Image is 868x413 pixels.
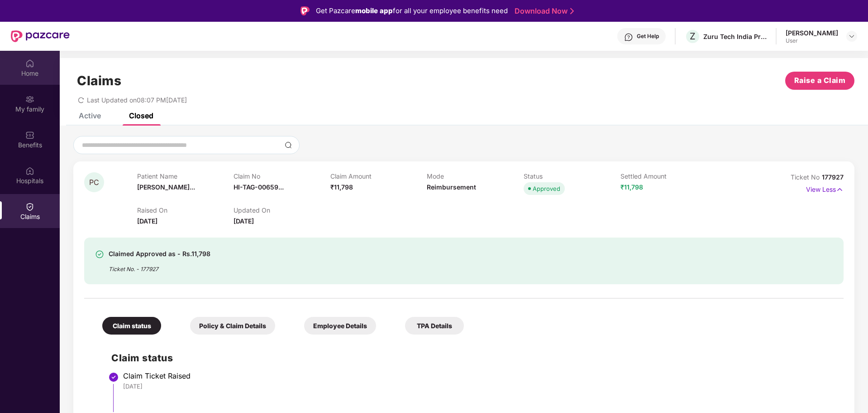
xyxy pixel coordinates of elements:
[78,96,84,104] span: redo
[25,202,34,211] img: svg+xml;base64,PHN2ZyBpZD0iQ2xhaW0iIHhtbG5zPSJodHRwOi8vd3d3LnczLm9yZy8yMDAwL3N2ZyIgd2lkdGg9IjIwIi...
[405,317,464,335] div: TPA Details
[690,31,696,42] span: Z
[234,206,330,214] p: Updated On
[533,184,560,193] div: Approved
[637,33,659,40] div: Get Help
[791,173,822,181] span: Ticket No
[25,131,34,140] img: svg+xml;base64,PHN2ZyBpZD0iQmVuZWZpdHMiIHhtbG5zPSJodHRwOi8vd3d3LnczLm9yZy8yMDAwL3N2ZyIgd2lkdGg9Ij...
[77,73,121,88] h1: Claims
[137,217,157,225] span: [DATE]
[285,141,292,149] img: svg+xml;base64,PHN2ZyBpZD0iU2VhcmNoLTMyeDMyIiB4bWxucz0iaHR0cDovL3d3dy53My5vcmcvMjAwMC9zdmciIHdpZH...
[25,59,34,68] img: svg+xml;base64,PHN2ZyBpZD0iSG9tZSIgeG1sbnM9Imh0dHA6Ly93d3cudzMub3JnLzIwMDAvc3ZnIiB3aWR0aD0iMjAiIG...
[330,172,427,180] p: Claim Amount
[355,6,393,15] strong: mobile app
[624,33,633,42] img: svg+xml;base64,PHN2ZyBpZD0iSGVscC0zMngzMiIgeG1sbnM9Imh0dHA6Ly93d3cudzMub3JnLzIwMDAvc3ZnIiB3aWR0aD...
[234,217,254,225] span: [DATE]
[109,259,210,273] div: Ticket No. - 177927
[570,6,574,16] img: Stroke
[25,166,34,175] img: svg+xml;base64,PHN2ZyBpZD0iSG9zcGl0YWxzIiB4bWxucz0iaHR0cDovL3d3dy53My5vcmcvMjAwMC9zdmciIHdpZHRoPS...
[234,183,284,191] span: HI-TAG-00659...
[836,185,844,194] img: svg+xml;base64,PHN2ZyB4bWxucz0iaHR0cDovL3d3dy53My5vcmcvMjAwMC9zdmciIHdpZHRoPSIxNyIgaGVpZ2h0PSIxNy...
[703,32,767,41] div: Zuru Tech India Private Limited
[102,317,161,335] div: Claim status
[129,111,153,120] div: Closed
[137,183,195,191] span: [PERSON_NAME]...
[25,95,34,104] img: svg+xml;base64,PHN2ZyB3aWR0aD0iMjAiIGhlaWdodD0iMjAiIHZpZXdCb3g9IjAgMCAyMCAyMCIgZmlsbD0ibm9uZSIgeG...
[190,317,275,335] div: Policy & Claim Details
[137,172,234,180] p: Patient Name
[123,382,835,390] div: [DATE]
[79,111,101,120] div: Active
[785,72,854,90] button: Raise a Claim
[427,183,476,191] span: Reimbursement
[848,33,855,40] img: svg+xml;base64,PHN2ZyBpZD0iRHJvcGRvd24tMzJ4MzIiIHhtbG5zPSJodHRwOi8vd3d3LnczLm9yZy8yMDAwL3N2ZyIgd2...
[806,182,844,194] p: View Less
[524,172,620,180] p: Status
[234,172,330,180] p: Claim No
[11,30,70,42] img: New Pazcare Logo
[111,350,835,365] h2: Claim status
[108,372,119,383] img: svg+xml;base64,PHN2ZyBpZD0iU3RlcC1Eb25lLTMyeDMyIiB4bWxucz0iaHR0cDovL3d3dy53My5vcmcvMjAwMC9zdmciIH...
[786,29,838,37] div: [PERSON_NAME]
[786,37,838,44] div: User
[427,172,524,180] p: Mode
[620,183,643,191] span: ₹11,798
[137,206,234,214] p: Raised On
[515,6,571,16] a: Download Now
[109,248,210,259] div: Claimed Approved as - Rs.11,798
[794,75,846,86] span: Raise a Claim
[620,172,717,180] p: Settled Amount
[316,5,508,16] div: Get Pazcare for all your employee benefits need
[87,96,187,104] span: Last Updated on 08:07 PM[DATE]
[304,317,376,335] div: Employee Details
[95,250,104,259] img: svg+xml;base64,PHN2ZyBpZD0iU3VjY2Vzcy0zMngzMiIgeG1sbnM9Imh0dHA6Ly93d3cudzMub3JnLzIwMDAvc3ZnIiB3aW...
[123,371,835,380] div: Claim Ticket Raised
[330,183,353,191] span: ₹11,798
[300,6,310,15] img: Logo
[89,179,99,186] span: PC
[822,173,844,181] span: 177927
